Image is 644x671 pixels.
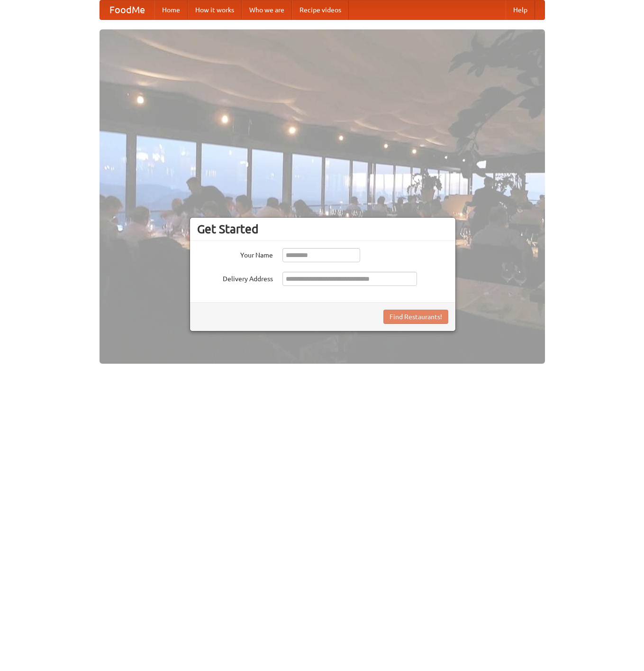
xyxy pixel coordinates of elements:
[197,272,273,284] label: Delivery Address
[197,222,448,236] h3: Get Started
[197,248,273,260] label: Your Name
[154,0,188,19] a: Home
[383,310,448,324] button: Find Restaurants!
[292,0,349,19] a: Recipe videos
[188,0,242,19] a: How it works
[242,0,292,19] a: Who we are
[100,0,154,19] a: FoodMe
[506,0,535,19] a: Help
